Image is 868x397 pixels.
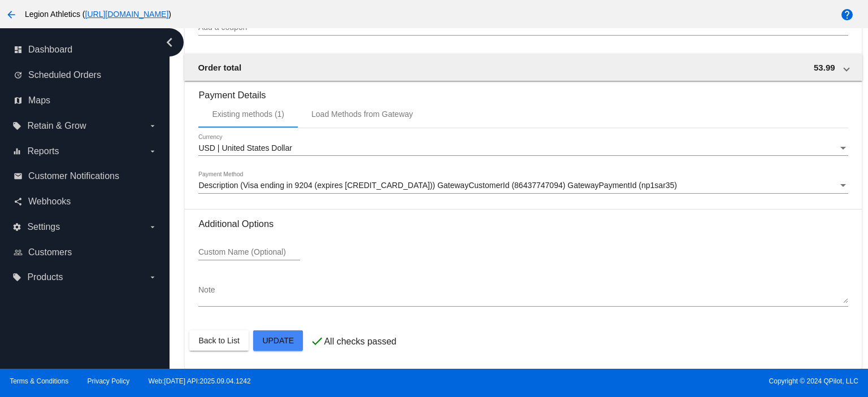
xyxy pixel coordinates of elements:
[198,181,848,190] mat-select: Payment Method
[814,63,835,72] span: 53.99
[840,8,854,21] mat-icon: help
[27,146,59,156] span: Reports
[160,33,179,51] i: chevron_left
[324,337,396,347] p: All checks passed
[27,121,86,131] span: Retain & Grow
[14,172,23,181] i: email
[311,110,413,119] div: Load Methods from Gateway
[310,334,324,348] mat-icon: check
[198,181,677,190] span: Description (Visa ending in 9204 (expires [CREDIT_CARD_DATA])) GatewayCustomerId (86437747094) Ga...
[198,144,848,153] mat-select: Currency
[28,70,101,80] span: Scheduled Orders
[28,171,119,181] span: Customer Notifications
[14,96,23,105] i: map
[198,248,300,257] input: Custom Name (Optional)
[10,377,68,385] a: Terms & Conditions
[14,248,23,257] i: people_outline
[444,377,858,385] span: Copyright © 2024 QPilot, LLC
[14,193,157,211] a: share Webhooks
[5,8,18,21] mat-icon: arrow_back
[14,197,23,206] i: share
[148,273,157,282] i: arrow_drop_down
[27,272,63,282] span: Products
[12,223,21,232] i: settings
[28,197,71,207] span: Webhooks
[14,45,23,54] i: dashboard
[14,167,157,185] a: email Customer Notifications
[262,336,294,345] span: Update
[149,377,251,385] a: Web:[DATE] API:2025.09.04.1242
[198,219,848,229] h3: Additional Options
[198,81,848,101] h3: Payment Details
[12,273,21,282] i: local_offer
[28,247,72,258] span: Customers
[189,330,248,351] button: Back to List
[28,45,72,55] span: Dashboard
[12,121,21,130] i: local_offer
[85,10,169,19] a: [URL][DOMAIN_NAME]
[12,147,21,156] i: equalizer
[25,10,171,19] span: Legion Athletics ( )
[88,377,130,385] a: Privacy Policy
[148,121,157,130] i: arrow_drop_down
[148,147,157,156] i: arrow_drop_down
[14,91,157,110] a: map Maps
[14,71,23,80] i: update
[198,336,239,345] span: Back to List
[212,110,284,119] div: Existing methods (1)
[14,41,157,59] a: dashboard Dashboard
[253,330,303,351] button: Update
[148,223,157,232] i: arrow_drop_down
[198,143,292,152] span: USD | United States Dollar
[27,222,60,232] span: Settings
[14,66,157,84] a: update Scheduled Orders
[28,95,50,106] span: Maps
[184,54,862,81] mat-expansion-panel-header: Order total 53.99
[198,63,241,72] span: Order total
[14,243,157,261] a: people_outline Customers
